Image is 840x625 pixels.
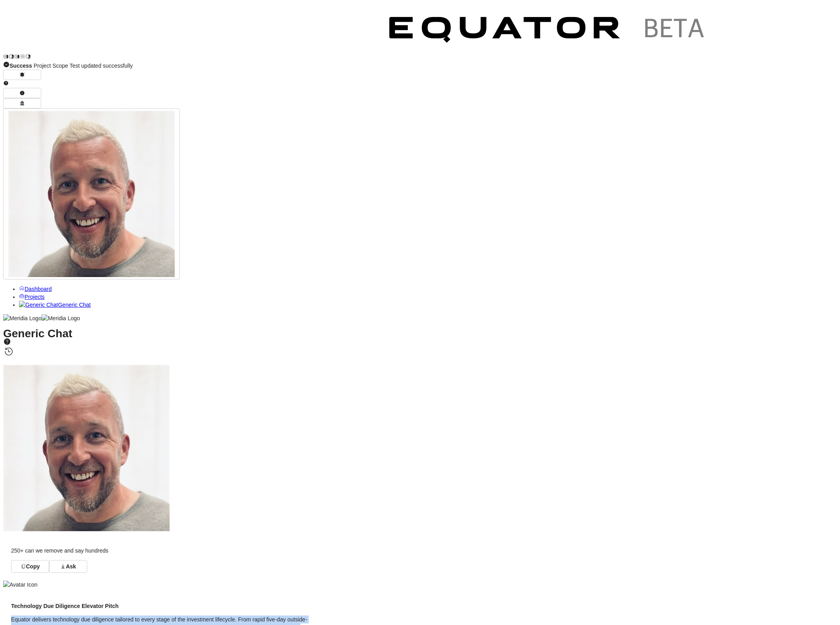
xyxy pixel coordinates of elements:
span: Project Scope Test updated successfully [10,63,133,69]
h1: Generic Chat [3,330,837,357]
button: Ask [49,560,87,573]
p: 250+ can we remove and say hundreds [11,547,308,555]
img: Meridia Logo [3,314,42,322]
img: Customer Logo [376,3,720,59]
img: Profile Icon [8,111,175,277]
div: George [3,581,837,589]
strong: Technology Due Diligence Elevator Pitch [11,603,118,609]
a: Dashboard [19,286,52,292]
img: Generic Chat [19,301,58,309]
a: Projects [19,294,45,300]
span: Dashboard [25,286,52,292]
span: Projects [25,294,45,300]
span: Copy [26,562,40,570]
img: Profile Icon [3,365,170,531]
button: Copy [11,560,49,573]
img: Avatar Icon [3,581,38,589]
img: Meridia Logo [42,314,80,322]
a: Generic ChatGeneric Chat [19,302,91,308]
img: Customer Logo [31,3,376,59]
span: Ask [66,562,76,570]
div: Scott Mackay [3,365,837,533]
strong: Success [10,63,32,69]
span: Generic Chat [58,302,90,308]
